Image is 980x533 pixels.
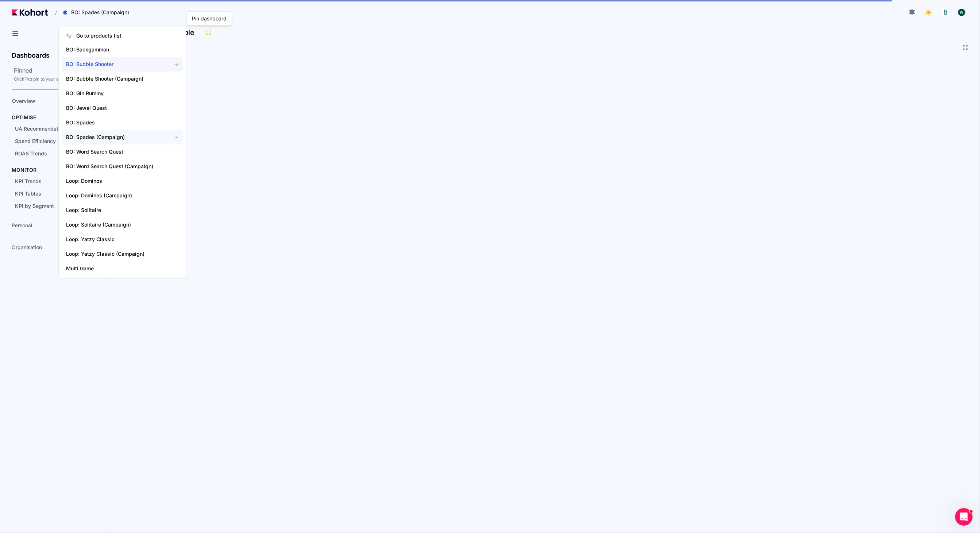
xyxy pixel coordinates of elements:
[66,163,162,170] span: BO: Word Search Quest (Campaign)
[12,136,97,147] a: Spend Efficiency
[12,123,97,134] a: UA Recommendations
[66,61,162,68] span: BO: Bubble Shooter
[12,201,97,212] a: KPI by Segment
[62,29,183,42] a: Go to products list
[66,206,162,214] span: Loop: Solitaire
[12,98,35,104] span: Overview
[76,32,121,39] span: Go to products list
[15,138,56,144] span: Spend Efficiency
[62,101,183,115] a: BO: Jewel Quest
[62,144,183,159] a: BO: Word Search Quest
[62,159,183,174] a: BO: Word Search Quest (Campaign)
[14,76,109,82] div: Click to pin to your sidebar.
[66,90,162,97] span: BO: Gin Rummy
[942,9,949,16] img: logo_logo_images_1_20240607072359498299_20240828135028712857.jpeg
[12,9,48,16] img: Kohort logo
[12,52,50,59] h2: Dashboards
[66,75,162,82] span: BO: Bubble Shooter (Campaign)
[62,174,183,188] a: Loop: Dominos
[62,203,183,217] a: Loop: Solitaire
[190,13,228,24] div: Pin dashboard
[62,261,183,276] a: Multi Game
[62,188,183,203] a: Loop: Dominos (Campaign)
[62,115,183,130] a: BO: Spades
[62,247,183,261] a: Loop: Yatzy Classic (Campaign)
[12,222,32,229] span: Personal
[14,66,109,75] h2: Pinned
[66,250,162,258] span: Loop: Yatzy Classic (Campaign)
[66,148,162,155] span: BO: Word Search Quest
[66,177,162,185] span: Loop: Dominos
[15,190,41,197] span: KPI Tables
[66,221,162,228] span: Loop: Solitaire (Campaign)
[12,148,97,159] a: ROAS Trends
[12,114,36,121] h4: OPTIMISE
[66,192,162,199] span: Loop: Dominos (Campaign)
[15,150,47,157] span: ROAS Trends
[62,72,183,86] a: BO: Bubble Shooter (Campaign)
[962,45,968,50] button: Fullscreen
[12,176,97,187] a: KPI Trends
[62,217,183,232] a: Loop: Solitaire (Campaign)
[62,130,183,144] a: BO: Spades (Campaign)
[62,57,183,72] a: BO: Bubble Shooter
[12,188,97,199] a: KPI Tables
[66,119,162,126] span: BO: Spades
[66,104,162,112] span: BO: Jewel Quest
[71,9,129,16] span: BO: Spades (Campaign)
[62,232,183,247] a: Loop: Yatzy Classic
[66,134,162,141] span: BO: Spades (Campaign)
[62,86,183,101] a: BO: Gin Rummy
[12,166,36,174] h4: MONITOR
[66,46,162,53] span: BO: Backgammon
[15,125,69,132] span: UA Recommendations
[12,244,42,251] span: Organisation
[9,96,97,107] a: Overview
[66,236,162,243] span: Loop: Yatzy Classic
[49,9,57,16] span: /
[66,265,162,272] span: Multi Game
[15,203,54,209] span: KPI by Segment
[58,6,137,19] button: BO: Spades (Campaign)
[15,178,42,184] span: KPI Trends
[955,508,973,526] iframe: Intercom live chat
[62,42,183,57] a: BO: Backgammon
